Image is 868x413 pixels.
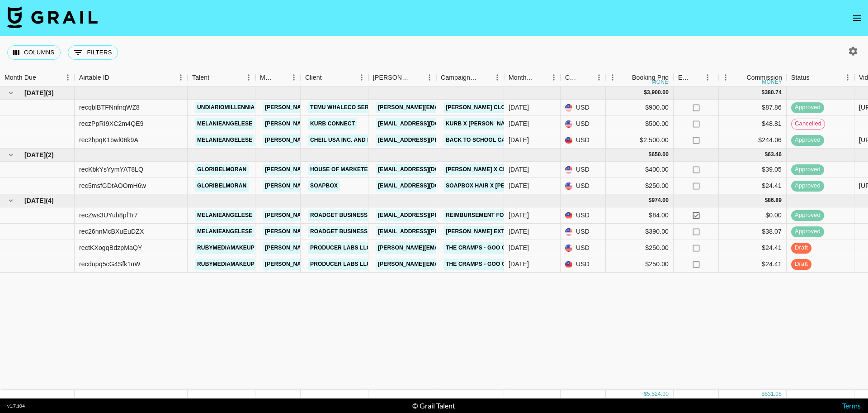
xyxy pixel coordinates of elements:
[443,164,535,175] a: [PERSON_NAME] x Chispa UGC
[308,242,373,254] a: Producer Labs LLC
[79,103,140,112] div: recqblBTFNnfnqWZ8
[376,102,523,113] a: [PERSON_NAME][EMAIL_ADDRESS][DOMAIN_NAME]
[263,210,457,221] a: [PERSON_NAME][EMAIL_ADDRESS][PERSON_NAME][DOMAIN_NAME]
[768,197,782,204] div: 86.89
[649,197,652,204] div: $
[79,181,146,190] div: rec5msfGDtAOOmH6w
[791,244,811,252] span: draft
[619,71,632,84] button: Sort
[305,69,322,86] div: Client
[79,211,138,220] div: recZws3UYub8pfTr7
[195,226,255,237] a: melanieangelese
[768,151,782,158] div: 63.46
[24,196,46,205] span: [DATE]
[561,178,606,194] div: USD
[263,134,457,146] a: [PERSON_NAME][EMAIL_ADDRESS][PERSON_NAME][DOMAIN_NAME]
[606,240,674,256] div: $250.00
[79,227,144,236] div: rec26nnMcBXuEuDZX
[195,242,257,254] a: rubymediamakeup
[260,69,274,86] div: Manager
[509,103,529,112] div: Jul '25
[691,71,703,84] button: Sort
[79,135,138,144] div: rec2hpqK1bwl06k9A
[606,132,674,149] div: $2,500.00
[46,88,54,97] span: ( 3 )
[791,182,824,190] span: approved
[791,211,824,220] span: approved
[263,242,457,254] a: [PERSON_NAME][EMAIL_ADDRESS][PERSON_NAME][DOMAIN_NAME]
[764,89,782,96] div: 380.74
[5,86,17,99] button: hide children
[649,151,652,158] div: $
[719,71,732,84] button: Menu
[443,180,544,192] a: Soapbox Hair x [PERSON_NAME]
[746,69,782,86] div: Commission
[561,207,606,224] div: USD
[410,71,423,84] button: Sort
[561,116,606,132] div: USD
[580,71,592,84] button: Sort
[7,45,61,60] button: Select columns
[842,401,861,410] a: Terms
[606,224,674,240] div: $390.00
[561,256,606,273] div: USD
[423,71,436,84] button: Menu
[308,226,394,237] a: Roadget Business Pte Ltd
[534,71,547,84] button: Sort
[79,119,144,128] div: reczPpRI9XC2m4QE9
[255,69,301,86] div: Manager
[509,227,529,236] div: Sep '25
[209,71,222,84] button: Sort
[46,196,54,205] span: ( 4 )
[75,69,188,86] div: Airtable ID
[376,134,523,146] a: [EMAIL_ADDRESS][PERSON_NAME][DOMAIN_NAME]
[561,132,606,149] div: USD
[787,69,854,86] div: Status
[5,194,17,207] button: hide children
[762,390,765,398] div: $
[195,210,255,221] a: melanieangelese
[308,210,394,221] a: Roadget Business Pte Ltd
[376,164,477,175] a: [EMAIL_ADDRESS][DOMAIN_NAME]
[841,71,854,84] button: Menu
[764,390,782,398] div: 531.08
[263,226,457,237] a: [PERSON_NAME][EMAIL_ADDRESS][PERSON_NAME][DOMAIN_NAME]
[308,118,357,130] a: Kurb Connect
[308,102,466,113] a: TEMU Whaleco Services, LLC ([GEOGRAPHIC_DATA])
[5,149,17,161] button: hide children
[24,150,46,159] span: [DATE]
[443,210,640,221] a: Reimbursement for Duties Expenses ([PERSON_NAME] Collab)
[263,180,457,192] a: [PERSON_NAME][EMAIL_ADDRESS][PERSON_NAME][DOMAIN_NAME]
[791,227,824,236] span: approved
[441,69,478,86] div: Campaign (Type)
[719,207,787,224] div: $0.00
[606,162,674,178] div: $400.00
[644,89,647,96] div: $
[509,119,529,128] div: Jul '25
[719,224,787,240] div: $38.07
[606,178,674,194] div: $250.00
[565,69,580,86] div: Currency
[764,197,768,204] div: $
[509,259,529,269] div: Sep '25
[301,69,368,86] div: Client
[652,79,672,85] div: money
[7,403,25,409] div: v 1.7.104
[443,134,529,146] a: Back to School Campaign
[192,69,209,86] div: Talent
[561,240,606,256] div: USD
[719,178,787,194] div: $24.41
[561,224,606,240] div: USD
[79,165,143,174] div: recKbkYsYymYAT8LQ
[195,259,257,270] a: rubymediamakeup
[509,243,529,252] div: Sep '25
[478,71,491,84] button: Sort
[791,69,810,86] div: Status
[436,69,504,86] div: Campaign (Type)
[592,71,606,84] button: Menu
[734,71,746,84] button: Sort
[376,180,477,192] a: [EMAIL_ADDRESS][DOMAIN_NAME]
[632,69,672,86] div: Booking Price
[678,69,691,86] div: Expenses: Remove Commission?
[443,118,590,130] a: Kurb x [PERSON_NAME] Soft Launch Campaign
